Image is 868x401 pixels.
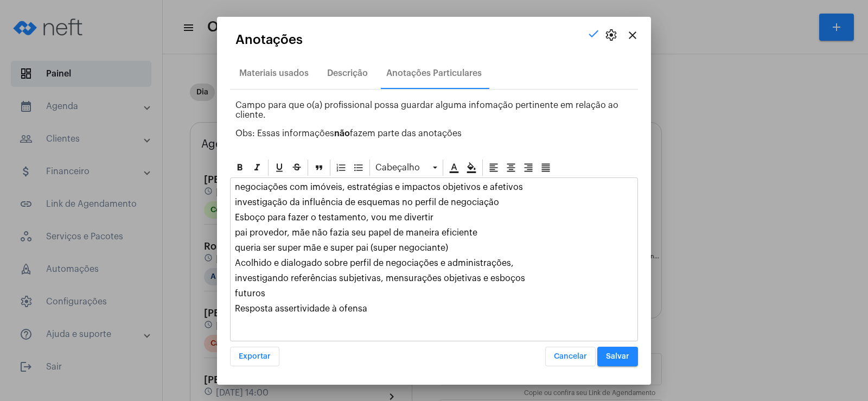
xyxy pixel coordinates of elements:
[289,160,305,176] div: Strike
[235,289,633,298] p: futuros
[235,182,633,192] p: negociações com imóveis, estratégias e impactos objetivos e afetivos
[232,160,248,176] div: Negrito
[626,29,639,42] mat-icon: close
[230,347,279,366] button: Exportar
[235,273,633,283] p: investigando referências subjetivas, mensurações objetivas e esboços
[235,304,633,314] p: Resposta assertividade à ofensa
[235,198,633,207] p: investigação da influência de esquemas no perfil de negociação
[235,228,633,238] p: pai provedor, mãe não fazia seu papel de maneira eficiente
[235,258,633,268] p: Acolhido e dialogado sobre perfil de negociações e administrações,
[503,160,519,176] div: Alinhar ao centro
[239,68,309,78] div: Materiais usados
[334,129,350,138] strong: não
[373,160,440,176] div: Cabeçalho
[604,29,617,42] span: settings
[486,160,502,176] div: Alinhar à esquerda
[235,101,618,119] span: Campo para que o(a) profissional possa guardar alguma infomação pertinente em relação ao cliente.
[239,353,271,360] span: Exportar
[554,353,587,360] span: Cancelar
[235,33,303,47] span: Anotações
[311,160,327,176] div: Blockquote
[587,27,600,40] mat-icon: check
[235,243,633,253] p: queria ser super mãe e super pai (super negociante)
[463,160,480,176] div: Cor de fundo
[271,160,288,176] div: Sublinhado
[520,160,537,176] div: Alinhar à direita
[597,347,638,366] button: Salvar
[606,353,629,360] span: Salvar
[350,160,367,176] div: Bullet List
[545,347,596,366] button: Cancelar
[333,160,349,176] div: Ordered List
[600,24,622,46] button: settings
[235,129,638,138] p: Obs: Essas informações fazem parte das anotações
[249,160,265,176] div: Itálico
[538,160,554,176] div: Alinhar justificado
[386,68,482,78] div: Anotações Particulares
[235,213,633,222] p: Esboço para fazer o testamento, vou me divertir
[327,68,368,78] div: Descrição
[446,160,462,176] div: Cor do texto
